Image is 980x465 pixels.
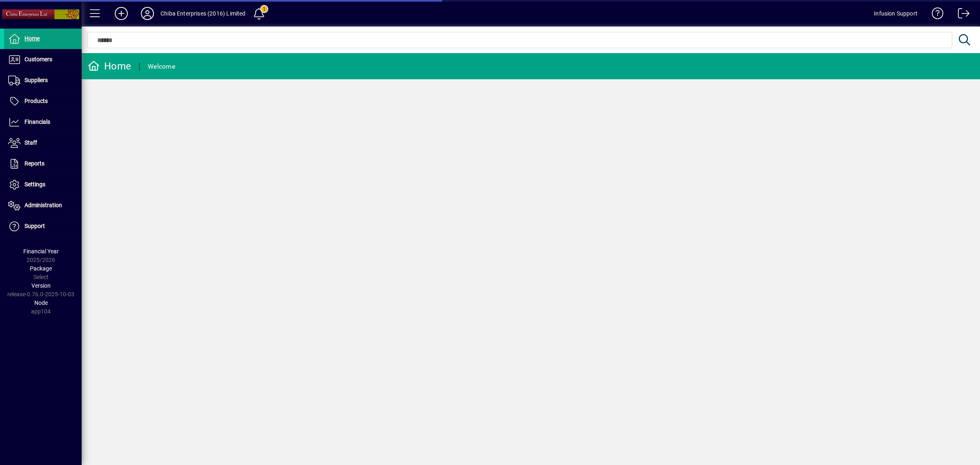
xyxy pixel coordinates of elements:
[4,133,82,153] a: Staff
[4,195,82,216] a: Administration
[874,7,918,20] div: Infusion Support
[24,202,62,208] span: Administration
[160,7,246,20] div: Chiba Enterprises (2016) Limited
[24,77,48,83] span: Suppliers
[23,248,59,255] span: Financial Year
[148,60,175,73] div: Welcome
[108,6,134,21] button: Add
[4,70,82,91] a: Suppliers
[31,282,51,289] span: Version
[24,181,45,188] span: Settings
[24,118,50,125] span: Financials
[24,223,45,229] span: Support
[926,2,944,28] a: Knowledge Base
[30,265,52,272] span: Package
[952,2,970,28] a: Logout
[24,160,45,167] span: Reports
[4,216,82,237] a: Support
[34,300,48,306] span: Node
[24,35,40,42] span: Home
[4,49,82,70] a: Customers
[4,154,82,174] a: Reports
[24,56,52,63] span: Customers
[4,112,82,132] a: Financials
[134,6,160,21] button: Profile
[4,91,82,112] a: Products
[4,174,82,195] a: Settings
[24,139,37,146] span: Staff
[24,98,48,104] span: Products
[88,60,131,73] div: Home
